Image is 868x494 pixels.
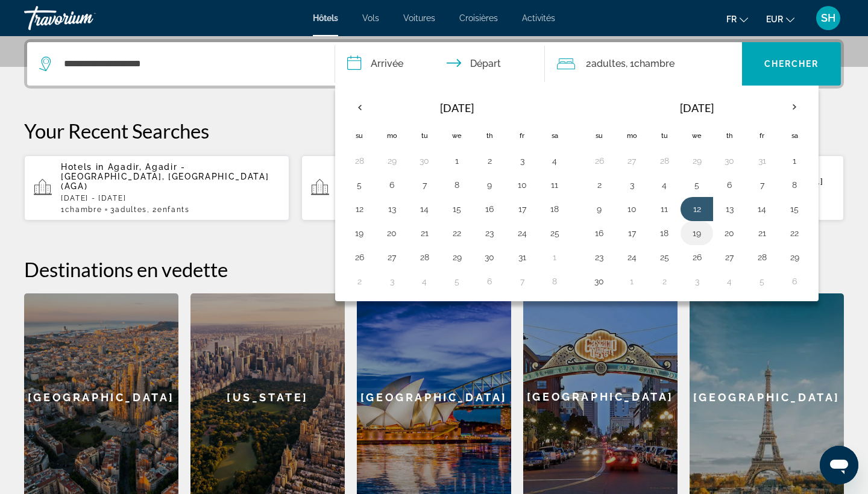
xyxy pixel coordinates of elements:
[512,273,532,290] button: Day 7
[622,249,641,266] button: Day 24
[65,205,102,214] span: Chambre
[545,177,564,193] button: Day 11
[382,273,401,290] button: Day 3
[590,152,609,169] button: Day 26
[480,152,499,169] button: Day 2
[480,273,499,290] button: Day 6
[350,152,369,169] button: Day 28
[61,162,269,191] span: Agadir, Agadir - [GEOGRAPHIC_DATA], [GEOGRAPHIC_DATA] (AGA)
[447,225,467,242] button: Day 22
[720,152,739,169] button: Day 30
[447,273,467,290] button: Day 5
[512,225,532,242] button: Day 24
[591,58,626,69] span: Adultes
[343,93,376,121] button: Previous month
[622,177,641,193] button: Day 3
[655,273,674,290] button: Day 2
[415,152,434,169] button: Day 30
[785,177,804,193] button: Day 8
[687,225,706,242] button: Day 19
[313,13,338,23] a: Hôtels
[335,42,545,86] button: Check in and out dates
[687,273,706,290] button: Day 3
[545,152,564,169] button: Day 4
[350,249,369,266] button: Day 26
[590,225,609,242] button: Day 16
[480,249,499,266] button: Day 30
[687,249,706,266] button: Day 26
[512,201,532,217] button: Day 17
[545,225,564,242] button: Day 25
[545,42,743,86] button: Travelers: 2 adults, 0 children
[415,225,434,242] button: Day 21
[764,59,819,69] span: Chercher
[415,177,434,193] button: Day 7
[785,201,804,217] button: Day 15
[655,177,674,193] button: Day 4
[785,273,804,290] button: Day 6
[480,225,499,242] button: Day 23
[382,177,401,193] button: Day 6
[512,177,532,193] button: Day 10
[415,273,434,290] button: Day 4
[545,273,564,290] button: Day 8
[821,12,835,24] span: SH
[752,152,772,169] button: Day 31
[785,225,804,242] button: Day 22
[403,13,435,23] span: Voitures
[622,201,641,217] button: Day 10
[447,201,467,217] button: Day 15
[350,225,369,242] button: Day 19
[813,5,844,31] button: User Menu
[382,225,401,242] button: Day 20
[447,152,467,169] button: Day 1
[720,177,739,193] button: Day 6
[350,273,369,290] button: Day 2
[24,155,289,221] button: Hotels in Agadir, Agadir - [GEOGRAPHIC_DATA], [GEOGRAPHIC_DATA] (AGA)[DATE] - [DATE]1Chambre3Adul...
[382,152,401,169] button: Day 29
[655,249,674,266] button: Day 25
[362,13,379,23] span: Vols
[820,446,858,484] iframe: Bouton de lancement de la fenêtre de messagerie
[752,225,772,242] button: Day 21
[147,205,190,214] span: , 2
[382,201,401,217] button: Day 13
[622,273,641,290] button: Day 1
[415,201,434,217] button: Day 14
[301,155,567,221] button: Hotels in Agadir, Agadir - [GEOGRAPHIC_DATA], [GEOGRAPHIC_DATA] (AGA)[DATE] - [DATE]1Chambre3Adul...
[586,55,626,72] span: 2
[622,225,641,242] button: Day 17
[766,10,794,28] button: Change currency
[512,152,532,169] button: Day 3
[61,194,280,202] p: [DATE] - [DATE]
[687,177,706,193] button: Day 5
[157,205,190,214] span: Enfants
[615,93,778,122] th: [DATE]
[626,55,675,72] span: , 1
[752,273,772,290] button: Day 5
[459,13,498,23] a: Croisières
[752,177,772,193] button: Day 7
[415,249,434,266] button: Day 28
[590,177,609,193] button: Day 2
[752,249,772,266] button: Day 28
[480,177,499,193] button: Day 9
[522,13,555,23] a: Activités
[24,119,844,143] p: Your Recent Searches
[61,205,102,214] span: 1
[720,225,739,242] button: Day 20
[27,42,841,86] div: Search widget
[590,273,609,290] button: Day 30
[742,42,841,86] button: Chercher
[350,201,369,217] button: Day 12
[687,201,706,217] button: Day 12
[512,249,532,266] button: Day 31
[376,93,538,122] th: [DATE]
[447,249,467,266] button: Day 29
[785,152,804,169] button: Day 1
[766,14,783,24] span: EUR
[590,201,609,217] button: Day 9
[726,14,737,24] span: fr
